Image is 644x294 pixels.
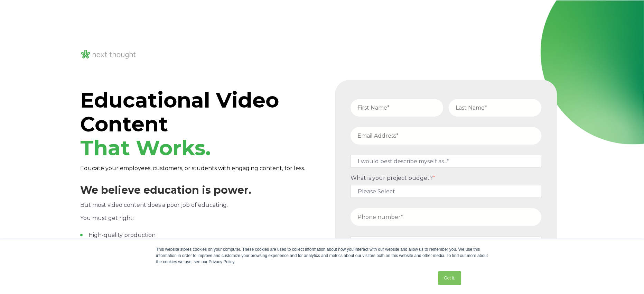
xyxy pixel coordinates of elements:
span: Educate your employees, customers, or students with engaging content, for less. [80,165,305,172]
span: That Works. [80,135,211,160]
input: Phone number* [351,208,541,226]
div: This website stores cookies on your computer. These cookies are used to collect information about... [156,246,488,265]
img: NT_Logo_LightMode [80,49,137,60]
input: Last Name* [449,99,541,117]
input: Email Address* [351,127,541,145]
p: But most video content does a poor job of educating. [80,201,316,210]
h3: We believe education is power. [80,184,316,196]
p: You must get right: [80,214,316,223]
a: Got it. [438,271,461,285]
input: First Name* [351,99,443,117]
span: What is your project budget? [351,175,433,181]
span: Educational Video Content [80,88,279,160]
li: High-quality production [80,231,316,239]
